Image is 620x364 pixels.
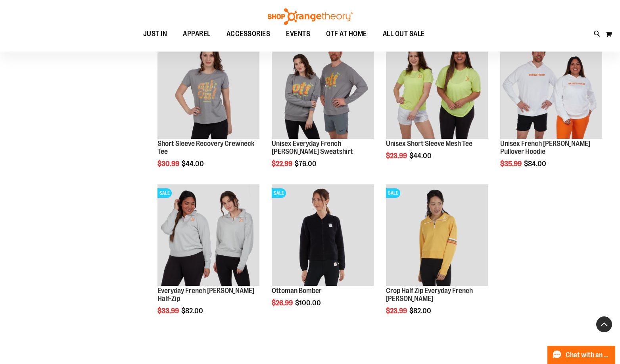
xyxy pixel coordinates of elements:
span: $33.99 [157,307,180,315]
div: product [268,180,378,327]
a: Product image for Crop Half Zip Everyday French Terry PulloverSALE [386,184,488,287]
span: $82.00 [181,307,204,315]
span: ACCESSORIES [227,25,271,43]
a: Unisex French [PERSON_NAME] Pullover Hoodie [500,140,590,155]
div: product [154,180,263,335]
span: $23.99 [386,152,408,160]
span: $100.00 [295,299,322,307]
span: $23.99 [386,307,408,315]
span: $76.00 [295,160,318,168]
a: Everyday French [PERSON_NAME] Half-Zip [157,287,254,303]
img: Product image for Crop Half Zip Everyday French Terry Pullover [386,184,488,286]
span: SALE [386,188,400,198]
span: Chat with an Expert [566,351,610,359]
span: $44.00 [409,152,433,160]
span: SALE [157,188,172,198]
div: product [268,33,378,188]
a: Unisex Everyday French [PERSON_NAME] Sweatshirt [272,140,353,155]
a: Short Sleeve Recovery Crewneck Tee primary imageSALE [157,37,259,140]
button: Back To Top [596,316,612,332]
span: EVENTS [286,25,310,43]
div: product [382,180,492,335]
a: Product image for Unisex Short Sleeve Mesh TeeSALE [386,37,488,140]
img: Product image for Unisex Short Sleeve Mesh Tee [386,37,488,139]
img: Shop Orangetheory [267,8,354,25]
span: $30.99 [157,160,180,168]
a: Ottoman Bomber [272,287,322,295]
span: OTF AT HOME [326,25,367,43]
div: product [154,33,263,188]
a: Product image for Ottoman BomberSALE [272,184,374,287]
img: Product image for Everyday French Terry 1/2 Zip [157,184,259,286]
span: ALL OUT SALE [383,25,425,43]
a: Product image for Unisex French Terry Pullover HoodieSALE [500,37,602,140]
a: Unisex Short Sleeve Mesh Tee [386,140,472,148]
a: Short Sleeve Recovery Crewneck Tee [157,140,254,155]
img: Product image for Unisex Everyday French Terry Crewneck Sweatshirt [272,37,374,139]
div: product [496,33,606,188]
span: $26.99 [272,299,294,307]
div: product [382,33,492,180]
span: $35.99 [500,160,523,168]
a: Crop Half Zip Everyday French [PERSON_NAME] [386,287,473,303]
button: Chat with an Expert [547,346,616,364]
img: Short Sleeve Recovery Crewneck Tee primary image [157,37,259,139]
span: $82.00 [409,307,432,315]
span: SALE [272,188,286,198]
span: $84.00 [524,160,547,168]
span: JUST IN [143,25,167,43]
span: $22.99 [272,160,294,168]
img: Product image for Ottoman Bomber [272,184,374,286]
a: Product image for Unisex Everyday French Terry Crewneck SweatshirtSALE [272,37,374,140]
span: APPAREL [183,25,211,43]
span: $44.00 [182,160,205,168]
img: Product image for Unisex French Terry Pullover Hoodie [500,37,602,139]
a: Product image for Everyday French Terry 1/2 ZipSALE [157,184,259,287]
